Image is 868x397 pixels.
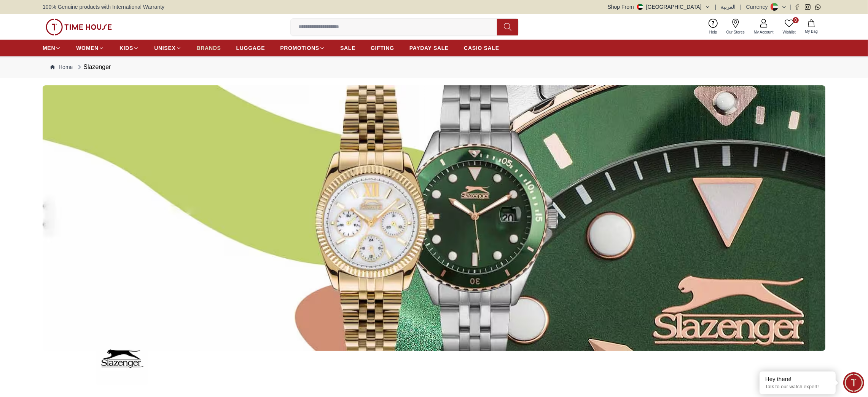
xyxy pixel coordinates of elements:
span: WOMEN [76,44,99,52]
div: Slazenger [76,62,111,72]
img: ... [96,332,148,385]
div: Hey there! [765,375,830,383]
a: Instagram [805,4,811,10]
img: ... [43,85,825,351]
a: 0Wishlist [778,17,800,37]
a: GIFTING [371,41,394,55]
span: My Account [751,29,777,35]
div: Currency [746,3,771,11]
a: Home [50,63,73,71]
a: KIDS [119,41,139,55]
a: Facebook [795,4,800,10]
a: PAYDAY SALE [409,41,449,55]
span: BRANDS [197,44,221,52]
span: GIFTING [371,44,394,52]
span: Wishlist [780,29,799,35]
img: ... [46,19,112,35]
span: MEN [43,44,55,52]
a: Help [705,17,722,37]
a: LUGGAGE [236,41,265,55]
span: | [790,3,792,11]
button: My Bag [800,18,822,36]
img: United Arab Emirates [637,4,643,10]
span: LUGGAGE [236,44,265,52]
a: PROMOTIONS [280,41,325,55]
a: BRANDS [197,41,221,55]
span: UNISEX [154,44,175,52]
span: 100% Genuine products with International Warranty [43,3,164,11]
span: Our Stores [723,29,748,35]
a: Our Stores [722,17,749,37]
a: WOMEN [76,41,104,55]
span: PAYDAY SALE [409,44,449,52]
a: MEN [43,41,61,55]
a: Whatsapp [815,4,821,10]
span: SALE [340,44,355,52]
button: العربية [721,3,736,11]
span: PROMOTIONS [280,44,319,52]
span: KIDS [119,44,133,52]
span: CASIO SALE [464,44,499,52]
p: Talk to our watch expert! [765,384,830,390]
a: UNISEX [154,41,181,55]
a: CASIO SALE [464,41,499,55]
button: Shop From[GEOGRAPHIC_DATA] [608,3,710,11]
span: Help [706,29,720,35]
span: | [715,3,717,11]
div: Chat Widget [843,372,864,393]
nav: Breadcrumb [43,56,825,78]
span: 0 [793,17,799,23]
span: | [740,3,742,11]
span: My Bag [802,29,821,34]
a: SALE [340,41,355,55]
